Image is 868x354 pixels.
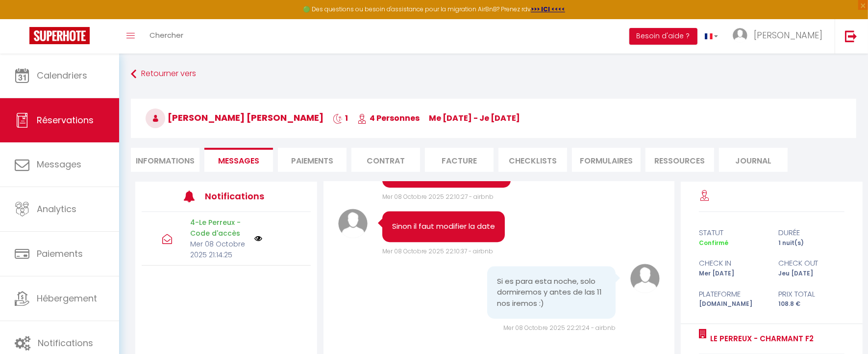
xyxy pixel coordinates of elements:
button: Besoin d'aide ? [629,28,697,45]
span: [PERSON_NAME] [754,29,822,41]
span: Confirmé [699,239,728,247]
div: durée [772,227,851,239]
span: Mer 08 Octobre 2025 22:10:27 - airbnb [382,192,494,201]
a: Le Perreux - Charmant F2 [707,333,814,345]
li: FORMULAIRES [572,148,641,172]
span: Messages [218,155,259,166]
span: 1 [333,112,348,124]
span: Paiements [37,247,83,260]
pre: Sinon il faut modifier la date [392,221,495,232]
span: Réservations [37,114,94,126]
li: Contrat [351,148,420,172]
span: [PERSON_NAME] [PERSON_NAME] [146,111,323,124]
p: Mer 08 Octobre 2025 21:14:25 [190,239,248,260]
li: Ressources [645,148,714,172]
div: Plateforme [693,288,772,300]
img: avatar.png [338,209,368,238]
div: 108.8 € [772,300,851,309]
li: Informations [131,148,199,172]
img: avatar.png [630,264,660,293]
li: Paiements [278,148,347,172]
div: Jeu [DATE] [772,269,851,278]
li: Facture [425,148,494,172]
li: CHECKLISTS [498,148,567,172]
span: Hébergement [37,292,97,304]
img: ... [733,28,747,43]
div: statut [693,227,772,239]
span: Analytics [37,203,76,215]
span: Messages [37,158,81,170]
img: logout [845,30,857,42]
span: Chercher [149,30,183,40]
div: check in [693,257,772,269]
a: ... [PERSON_NAME] [725,19,835,54]
span: Notifications [38,337,93,349]
h3: Notifications [205,185,275,207]
a: >>> ICI <<<< [531,5,565,13]
span: Mer 08 Octobre 2025 22:21:24 - airbnb [503,324,616,332]
a: Chercher [142,19,191,54]
a: Retourner vers [131,65,856,83]
div: Prix total [772,288,851,300]
img: NO IMAGE [254,235,262,243]
div: [DOMAIN_NAME] [693,300,772,309]
span: me [DATE] - je [DATE] [429,112,520,124]
div: Mer [DATE] [693,269,772,278]
div: check out [772,257,851,269]
p: 4-Le Perreux - Code d'accès [190,217,248,239]
div: 1 nuit(s) [772,239,851,248]
li: Journal [719,148,788,172]
span: Calendriers [37,69,87,82]
span: 4 Personnes [357,112,420,124]
pre: Si es para esta noche, solo dormiremos y antes de las 11 nos iremos :) [497,276,606,309]
img: Super Booking [29,27,90,44]
span: Mer 08 Octobre 2025 22:10:37 - airbnb [382,247,493,255]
